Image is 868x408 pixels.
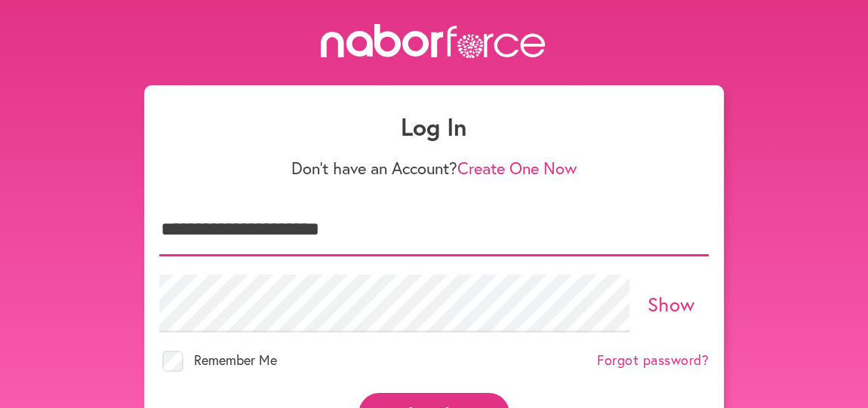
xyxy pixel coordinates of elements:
a: Forgot password? [597,352,709,369]
a: Show [648,291,695,317]
span: Remember Me [194,351,277,369]
p: Don't have an Account? [159,158,709,178]
a: Create One Now [457,157,577,179]
h1: Log In [159,112,709,141]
